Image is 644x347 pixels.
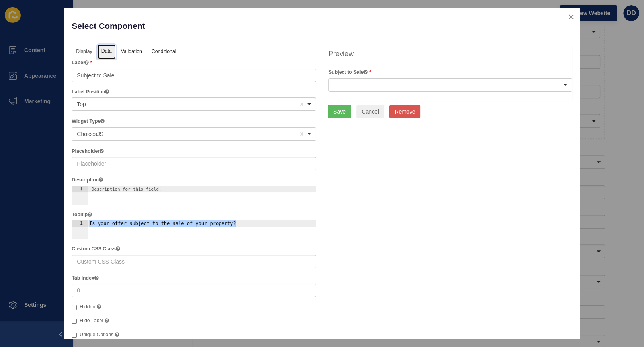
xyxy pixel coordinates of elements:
[72,148,104,155] label: Placeholder
[92,186,290,192] div: Description for this field.
[80,304,95,310] span: Hidden
[72,211,92,218] label: Tooltip
[72,88,109,95] label: Label Position
[72,274,99,282] label: Tab Index
[72,220,88,227] div: 1
[72,45,96,59] a: Display
[77,101,86,107] span: Top
[298,130,306,138] button: Remove item: 'choicesjs'
[356,105,384,118] button: Cancel
[98,45,116,59] a: Data
[80,332,113,337] span: Unique Options
[328,105,351,118] button: Save
[72,157,316,170] input: Placeholder
[72,319,77,324] input: Hide Label
[117,45,146,59] a: Validation
[328,49,572,59] h4: Preview
[72,59,92,66] label: Label
[77,131,103,137] span: ChoicesJS
[72,69,316,82] input: Field Label
[72,284,316,297] input: 0
[72,333,77,338] input: Unique Options
[147,45,181,59] a: Conditional
[563,8,579,25] button: close
[298,100,306,108] button: Remove item: 'top'
[389,105,420,118] button: Remove
[72,305,77,310] input: Hidden
[72,15,316,36] p: Select Component
[72,176,103,183] label: Description
[72,255,316,268] input: Custom CSS Class
[328,69,371,76] label: Subject to Sale
[72,186,88,192] div: 1
[72,118,105,125] label: Widget Type
[80,318,103,323] span: Hide Label
[72,245,120,252] label: Custom CSS Class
